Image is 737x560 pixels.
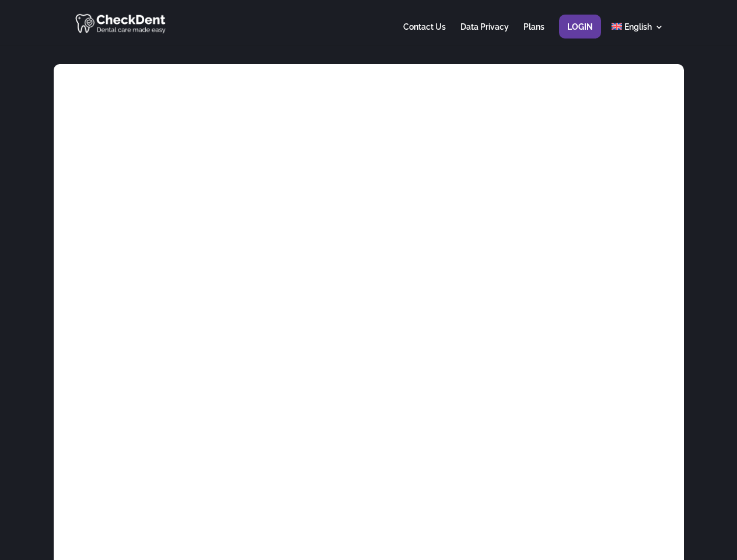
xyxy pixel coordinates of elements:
[567,23,593,45] a: Login
[75,12,167,34] img: CheckDent AI
[612,23,663,45] a: English
[523,23,544,45] a: Plans
[403,23,446,45] a: Contact Us
[460,23,509,45] a: Data Privacy
[624,22,652,32] span: English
